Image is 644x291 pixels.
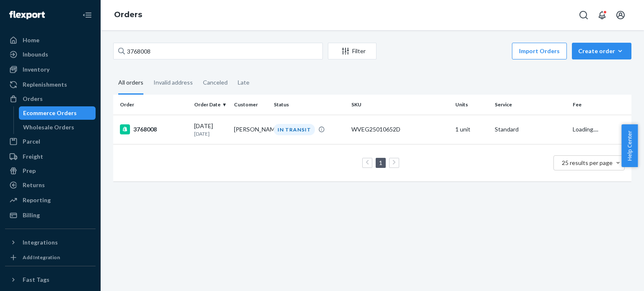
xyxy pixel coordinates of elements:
[231,115,270,144] td: [PERSON_NAME]
[575,7,592,23] button: Open Search Box
[5,33,96,47] a: Home
[120,124,187,134] div: 3768008
[572,43,631,59] button: Create order
[23,36,39,44] div: Home
[5,236,96,249] button: Integrations
[452,95,492,115] th: Units
[5,178,96,192] a: Returns
[491,95,569,115] th: Service
[569,115,631,144] td: Loading....
[569,95,631,115] th: Fee
[23,181,45,189] div: Returns
[328,43,377,59] button: Filter
[562,159,613,166] span: 25 results per page
[328,47,376,55] div: Filter
[5,273,96,286] button: Fast Tags
[23,95,43,103] div: Orders
[23,196,51,204] div: Reporting
[79,7,96,23] button: Close Navigation
[113,43,323,59] input: Search orders
[495,125,566,134] p: Standard
[194,122,227,137] div: [DATE]
[578,47,625,55] div: Create order
[23,50,48,59] div: Inbounds
[5,63,96,76] a: Inventory
[9,11,45,19] img: Flexport logo
[351,125,448,134] div: WVEG25010652D
[107,3,149,27] ol: breadcrumbs
[23,254,60,261] div: Add Integration
[23,137,40,146] div: Parcel
[274,124,315,135] div: IN TRANSIT
[23,109,77,117] div: Ecommerce Orders
[203,72,228,93] div: Canceled
[5,92,96,106] a: Orders
[5,78,96,91] a: Replenishments
[23,65,49,74] div: Inventory
[113,95,191,115] th: Order
[452,115,492,144] td: 1 unit
[238,72,249,93] div: Late
[5,48,96,61] a: Inbounds
[594,7,610,23] button: Open notifications
[191,95,231,115] th: Order Date
[377,159,384,166] a: Page 1 is your current page
[19,121,96,134] a: Wholesale Orders
[23,211,40,219] div: Billing
[512,43,567,59] button: Import Orders
[19,106,96,120] a: Ecommerce Orders
[621,124,638,167] button: Help Center
[591,266,636,287] iframe: Opens a widget where you can chat to one of our agents
[5,209,96,222] a: Billing
[348,95,452,115] th: SKU
[114,10,142,19] a: Orders
[234,101,267,108] div: Customer
[23,238,58,247] div: Integrations
[23,276,49,284] div: Fast Tags
[23,167,36,175] div: Prep
[118,72,143,95] div: All orders
[5,135,96,148] a: Parcel
[194,130,227,137] p: [DATE]
[5,150,96,163] a: Freight
[5,164,96,178] a: Prep
[5,252,96,263] a: Add Integration
[153,72,193,93] div: Invalid address
[612,7,629,23] button: Open account menu
[23,123,74,131] div: Wholesale Orders
[270,95,348,115] th: Status
[23,152,43,161] div: Freight
[23,80,67,89] div: Replenishments
[5,193,96,207] a: Reporting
